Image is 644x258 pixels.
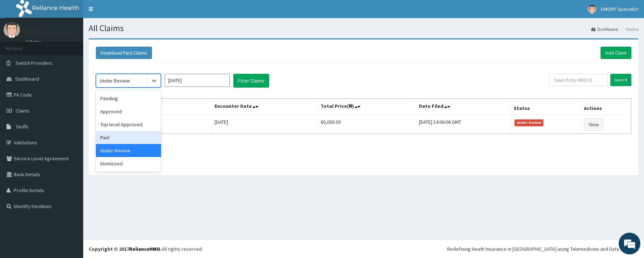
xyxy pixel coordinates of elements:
a: Online [25,39,43,45]
div: Pending [96,92,161,105]
textarea: Type your message and hit 'Enter' [4,177,138,202]
a: Dashboard [591,26,618,32]
footer: All rights reserved. [83,240,644,258]
div: Under Review [96,144,161,157]
span: EMORY Specialist [601,6,639,12]
div: Minimize live chat window [119,4,136,21]
a: Add Claim [601,47,631,59]
th: Status [510,99,581,115]
span: Claims [16,107,30,114]
th: Actions [581,99,631,115]
p: EMORY Specialist [25,29,73,36]
span: Under Review [514,119,544,126]
span: Tariffs [16,123,29,130]
td: 60,000.00 [317,115,416,134]
button: Download Paid Claims [96,47,152,59]
img: User Image [588,5,597,14]
a: View [584,118,603,131]
div: Dismissed [96,157,161,170]
div: Top level Approved [96,118,161,131]
span: Dashboard [16,76,39,82]
span: Switch Providers [16,60,52,66]
img: User Image [4,22,20,38]
div: Chat with us now [38,41,122,50]
input: Search [610,74,631,86]
th: Total Price(₦) [317,99,416,115]
td: [DATE] [211,115,317,134]
span: We're online! [42,81,100,154]
div: Approved [96,105,161,118]
button: Filter Claims [233,74,269,88]
input: Search by HMO ID [550,74,608,86]
th: Encounter Date [211,99,317,115]
div: Under Review [100,77,130,84]
a: RelianceHMO [129,246,160,252]
th: Date Filed [416,99,510,115]
div: Paid [96,131,161,144]
img: d_794563401_company_1708531726252_794563401 [13,36,29,54]
li: Claims [619,26,639,32]
strong: Copyright © 2017 . [89,246,162,252]
h1: All Claims [89,24,639,33]
div: Redefining Heath Insurance in [GEOGRAPHIC_DATA] using Telemedicine and Data Science! [447,245,639,253]
td: [DATE] 14:06:06 GMT [416,115,510,134]
input: Select Month and Year [165,74,230,87]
